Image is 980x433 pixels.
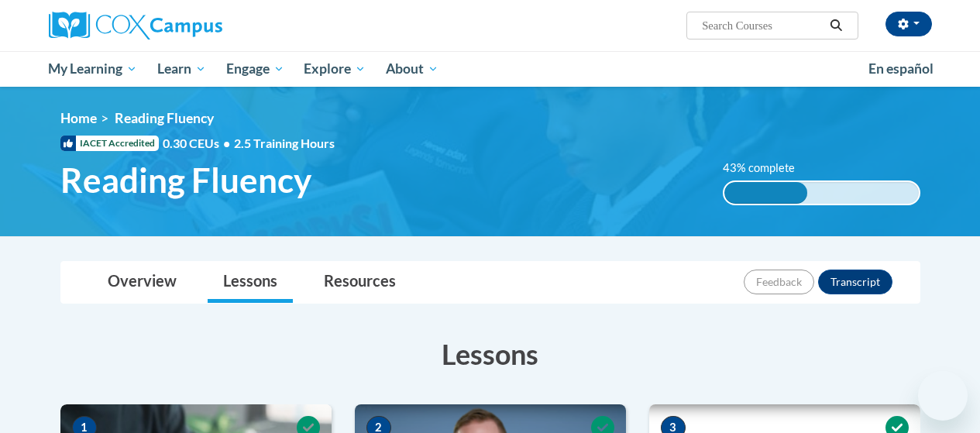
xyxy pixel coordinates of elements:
[49,12,328,40] a: Cox Campus
[147,51,216,87] a: Learn
[723,160,812,177] label: 43% complete
[48,60,137,78] span: My Learning
[208,262,293,303] a: Lessons
[304,60,366,78] span: Explore
[744,270,814,294] button: Feedback
[868,60,934,77] span: En español
[376,51,449,87] a: About
[824,16,848,35] button: Search
[308,262,411,303] a: Resources
[858,53,944,85] a: En español
[885,12,932,36] button: Account Settings
[724,182,808,204] div: 43% complete
[37,51,944,87] div: Main menu
[60,136,159,151] span: IACET Accredited
[92,262,192,303] a: Overview
[115,110,214,126] span: Reading Fluency
[39,51,148,87] a: My Learning
[234,136,335,150] span: 2.5 Training Hours
[60,110,97,126] a: Home
[700,16,824,35] input: Search Courses
[918,371,968,421] iframe: Button to launch messaging window
[386,60,438,78] span: About
[818,270,892,294] button: Transcript
[60,335,920,373] h3: Lessons
[294,51,376,87] a: Explore
[226,60,284,78] span: Engage
[60,160,311,201] span: Reading Fluency
[163,135,234,152] span: 0.30 CEUs
[216,51,294,87] a: Engage
[223,136,230,150] span: •
[49,12,222,40] img: Cox Campus
[157,60,206,78] span: Learn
